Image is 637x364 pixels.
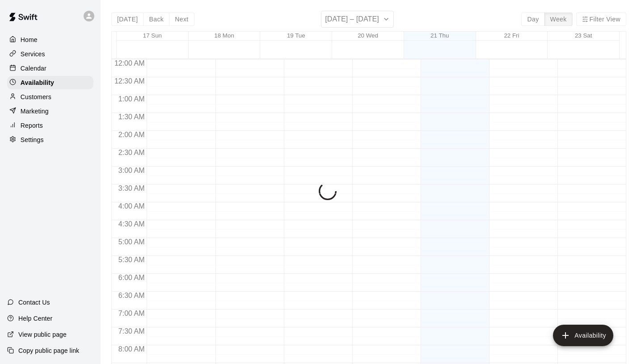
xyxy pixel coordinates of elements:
[21,35,38,44] p: Home
[116,149,147,156] span: 2:30 AM
[116,113,147,121] span: 1:30 AM
[21,107,49,116] p: Marketing
[214,32,234,39] button: 18 Mon
[18,298,50,307] p: Contact Us
[116,202,147,210] span: 4:00 AM
[358,32,378,39] button: 20 Wed
[112,59,147,67] span: 12:00 AM
[7,47,93,61] a: Services
[21,92,51,101] p: Customers
[112,77,147,85] span: 12:30 AM
[18,346,79,355] p: Copy public page link
[116,345,147,353] span: 8:00 AM
[21,50,45,59] p: Services
[553,325,613,346] button: add
[116,220,147,228] span: 4:30 AM
[287,32,305,39] button: 19 Tue
[430,32,449,39] button: 21 Thu
[116,238,147,246] span: 5:00 AM
[116,184,147,192] span: 3:30 AM
[116,131,147,138] span: 2:00 AM
[7,133,93,146] a: Settings
[143,32,162,39] button: 17 Sun
[116,310,147,317] span: 7:00 AM
[7,90,93,104] a: Customers
[504,32,519,39] button: 22 Fri
[116,274,147,281] span: 6:00 AM
[21,78,54,87] p: Availability
[21,135,44,144] p: Settings
[21,64,46,73] p: Calendar
[7,76,93,89] a: Availability
[7,62,93,75] a: Calendar
[116,167,147,174] span: 3:00 AM
[116,95,147,103] span: 1:00 AM
[116,292,147,299] span: 6:30 AM
[116,256,147,264] span: 5:30 AM
[7,105,93,118] a: Marketing
[18,314,52,323] p: Help Center
[7,119,93,132] a: Reports
[21,121,43,130] p: Reports
[116,327,147,335] span: 7:30 AM
[575,32,592,39] button: 23 Sat
[7,33,93,46] a: Home
[18,330,67,339] p: View public page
